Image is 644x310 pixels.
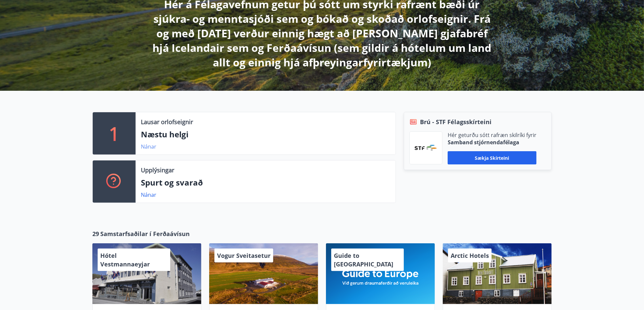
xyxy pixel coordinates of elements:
span: Samstarfsaðilar í Ferðaávísun [100,229,190,238]
span: 29 [92,229,99,238]
a: Nánar [141,191,156,198]
p: Spurt og svarað [141,177,390,188]
span: Hótel Vestmannaeyjar [100,252,150,268]
img: vjCaq2fThgY3EUYqSgpjEiBg6WP39ov69hlhuPVN.png [415,145,437,151]
p: Hér geturðu sótt rafræn skilríki fyrir [448,131,536,139]
button: Sækja skírteini [448,151,536,164]
span: Arctic Hotels [451,252,489,259]
p: Næstu helgi [141,129,390,140]
p: Samband stjórnendafélaga [448,139,536,146]
a: Nánar [141,143,156,150]
p: Upplýsingar [141,166,174,174]
span: Vogur Sveitasetur [217,252,271,259]
span: Brú - STF Félagsskírteini [420,118,492,126]
span: Guide to [GEOGRAPHIC_DATA] [334,252,393,268]
p: Lausar orlofseignir [141,118,193,126]
p: 1 [109,121,119,146]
